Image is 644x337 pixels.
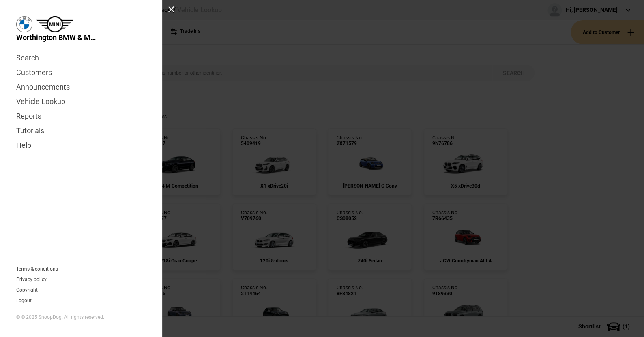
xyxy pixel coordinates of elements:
[16,267,58,271] a: Terms & conditions
[16,124,146,138] a: Tutorials
[16,80,146,94] a: Announcements
[16,109,146,124] a: Reports
[16,277,47,282] a: Privacy policy
[16,65,146,80] a: Customers
[36,16,73,32] img: mini.png
[16,314,146,321] div: © © 2025 SnoopDog. All rights reserved.
[16,288,38,292] a: Copyright
[16,51,146,65] a: Search
[16,94,146,109] a: Vehicle Lookup
[16,32,97,43] span: Worthington BMW & MINI Garage
[16,298,32,303] button: Logout
[16,138,146,153] a: Help
[16,16,32,32] img: bmw.png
